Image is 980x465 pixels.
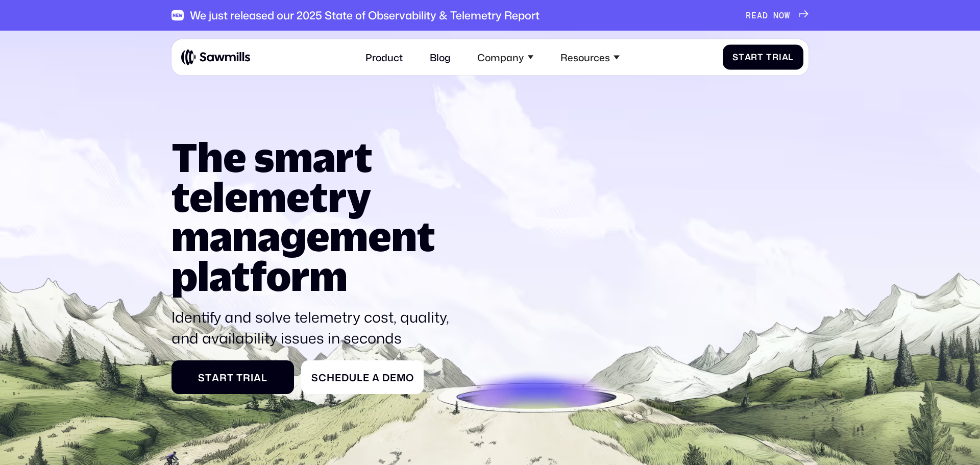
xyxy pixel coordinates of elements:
[470,44,541,70] div: Company
[763,10,768,20] span: D
[779,10,785,20] span: O
[358,44,410,70] a: Product
[372,372,380,383] span: a
[773,10,779,20] span: N
[746,10,751,20] span: R
[311,372,318,383] span: S
[171,307,456,348] p: Identify and solve telemetry cost, quality, and availability issues in seconds
[788,52,794,62] span: l
[751,52,757,62] span: r
[318,372,327,383] span: c
[382,372,390,383] span: D
[171,137,456,296] h1: The smart telemetry management platform
[477,51,524,63] div: Company
[261,372,267,383] span: l
[236,372,243,383] span: T
[335,372,341,383] span: e
[406,372,414,383] span: o
[757,10,763,20] span: A
[341,372,349,383] span: d
[422,44,458,70] a: Blog
[205,372,212,383] span: t
[190,9,540,22] div: We just released our 2025 State of Observability & Telemetry Report
[301,360,424,394] a: ScheduleaDemo
[766,52,772,62] span: T
[751,10,757,20] span: E
[251,372,254,383] span: i
[212,372,219,383] span: a
[732,52,739,62] span: S
[219,372,227,383] span: r
[327,372,335,383] span: h
[746,10,808,20] a: READNOW
[357,372,363,383] span: l
[560,51,610,63] div: Resources
[198,372,205,383] span: S
[397,372,406,383] span: m
[254,372,261,383] span: a
[772,52,779,62] span: r
[349,372,357,383] span: u
[723,44,804,69] a: StartTrial
[363,372,370,383] span: e
[757,52,764,62] span: t
[553,44,627,70] div: Resources
[171,360,294,394] a: StartTrial
[739,52,745,62] span: t
[390,372,397,383] span: e
[745,52,751,62] span: a
[782,52,789,62] span: a
[227,372,234,383] span: t
[243,372,251,383] span: r
[785,10,790,20] span: W
[779,52,782,62] span: i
